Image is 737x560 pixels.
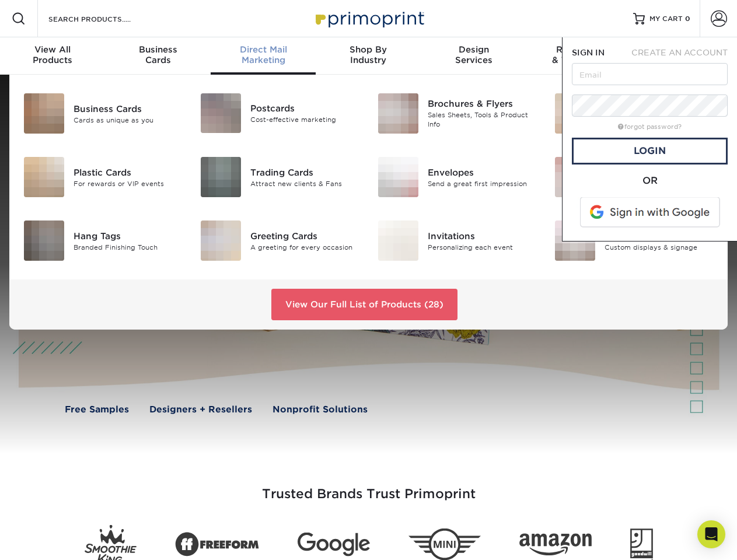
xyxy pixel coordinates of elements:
[105,44,210,65] div: Cards
[526,44,631,55] span: Resources
[316,44,421,55] span: Shop By
[316,44,421,65] div: Industry
[697,520,725,548] div: Open Intercom Messenger
[211,37,316,75] a: Direct MailMarketing
[421,37,526,75] a: DesignServices
[105,44,210,55] span: Business
[519,534,592,556] img: Amazon
[618,123,682,131] a: forgot password?
[649,14,683,24] span: MY CART
[47,12,161,26] input: SEARCH PRODUCTS.....
[526,37,631,75] a: Resources& Templates
[631,48,728,57] span: CREATE AN ACCOUNT
[27,459,710,516] h3: Trusted Brands Trust Primoprint
[630,528,653,560] img: Goodwill
[211,44,316,65] div: Marketing
[685,15,690,23] span: 0
[211,44,316,55] span: Direct Mail
[298,533,370,556] img: Google
[310,6,427,31] img: Primoprint
[526,44,631,65] div: & Templates
[572,138,728,164] a: Login
[572,63,728,85] input: Email
[421,44,526,55] span: Design
[572,48,605,57] span: SIGN IN
[572,174,728,188] div: OR
[421,44,526,65] div: Services
[3,524,99,556] iframe: Google Customer Reviews
[105,37,210,75] a: BusinessCards
[271,289,457,320] a: View Our Full List of Products (28)
[316,37,421,75] a: Shop ByIndustry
